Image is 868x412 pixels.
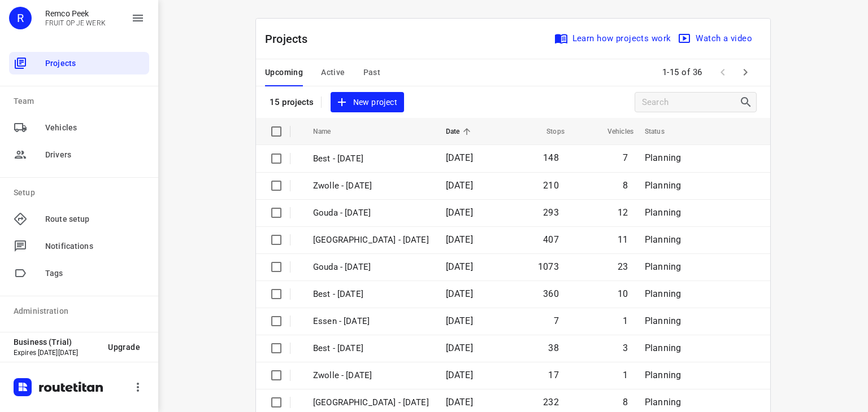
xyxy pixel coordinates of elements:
[14,349,99,357] p: Expires [DATE][DATE]
[313,125,346,138] span: Name
[711,61,734,84] span: Previous Page
[313,234,429,247] p: Zwolle - Thursday
[543,234,559,245] span: 407
[446,125,475,138] span: Date
[642,94,739,111] input: Search projects
[313,315,429,328] p: Essen - Friday
[645,288,681,299] span: Planning
[623,343,628,353] span: 3
[446,234,473,245] span: [DATE]
[645,207,681,218] span: Planning
[543,397,559,407] span: 232
[265,65,303,80] span: Upcoming
[45,149,145,161] span: Drivers
[554,315,559,326] span: 7
[623,370,628,380] span: 1
[99,337,149,357] button: Upgrade
[548,343,558,353] span: 38
[446,343,473,353] span: [DATE]
[446,180,473,191] span: [DATE]
[446,152,473,163] span: [DATE]
[623,397,628,407] span: 8
[313,207,429,220] p: Gouda - Friday
[14,338,99,347] p: Business (Trial)
[623,180,628,191] span: 8
[618,234,628,245] span: 11
[645,261,681,272] span: Planning
[9,235,149,257] div: Notifications
[14,187,149,199] p: Setup
[9,326,149,349] div: Apps
[593,125,633,138] span: Vehicles
[313,396,429,409] p: Zwolle - Thursday
[532,125,565,138] span: Stops
[9,7,32,29] div: R
[446,315,473,326] span: [DATE]
[270,97,314,107] p: 15 projects
[623,315,628,326] span: 1
[331,92,404,113] button: New project
[645,234,681,245] span: Planning
[14,95,149,107] p: Team
[645,152,681,163] span: Planning
[734,61,757,84] span: Next Page
[446,288,473,299] span: [DATE]
[45,9,106,18] p: Remco Peek
[645,125,679,138] span: Status
[645,180,681,191] span: Planning
[45,268,145,279] span: Tags
[543,152,559,163] span: 148
[313,152,429,165] p: Best - [DATE]
[45,122,145,134] span: Vehicles
[548,370,558,380] span: 17
[45,213,145,225] span: Route setup
[313,179,429,192] p: Zwolle - [DATE]
[265,30,317,47] p: Projects
[543,180,559,191] span: 210
[645,397,681,407] span: Planning
[45,240,145,252] span: Notifications
[543,288,559,299] span: 360
[645,315,681,326] span: Planning
[618,288,628,299] span: 10
[9,116,149,139] div: Vehicles
[363,65,381,80] span: Past
[108,343,140,352] span: Upgrade
[313,288,429,301] p: Best - Thursday
[321,65,345,80] span: Active
[645,370,681,380] span: Planning
[543,207,559,218] span: 293
[739,95,756,109] div: Search
[446,397,473,407] span: [DATE]
[45,58,145,69] span: Projects
[446,207,473,218] span: [DATE]
[313,261,429,274] p: Gouda - Thursday
[313,342,429,355] p: Best - Friday
[9,143,149,166] div: Drivers
[446,370,473,380] span: [DATE]
[618,207,628,218] span: 12
[9,262,149,284] div: Tags
[9,52,149,74] div: Projects
[658,60,707,85] span: 1-15 of 36
[9,208,149,230] div: Route setup
[45,19,106,27] p: FRUIT OP JE WERK
[618,261,628,272] span: 23
[538,261,559,272] span: 1073
[446,261,473,272] span: [DATE]
[14,305,149,317] p: Administration
[645,343,681,353] span: Planning
[313,369,429,382] p: Zwolle - Friday
[623,152,628,163] span: 7
[45,332,145,344] span: Apps
[337,95,397,109] span: New project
